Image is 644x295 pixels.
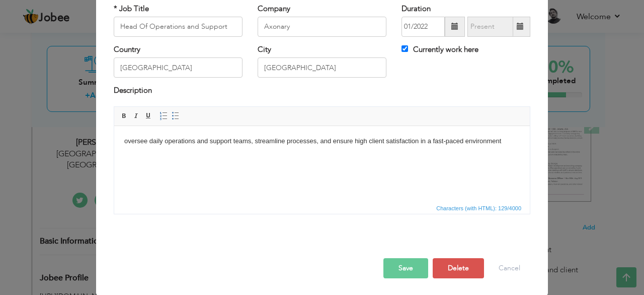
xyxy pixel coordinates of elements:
label: Description [114,85,152,96]
a: Insert/Remove Numbered List [158,110,169,122]
label: Currently work here [401,44,478,55]
label: * Job Title [114,4,149,14]
a: Underline [143,110,154,122]
div: Statistics [434,204,524,213]
span: Characters (with HTML): 129/4000 [434,204,523,213]
button: Cancel [489,258,530,278]
label: City [258,44,271,55]
iframe: Rich Text Editor, workEditor [114,126,530,202]
label: Company [258,4,290,14]
label: Country [114,44,140,55]
input: Currently work here [401,45,408,52]
button: Save [383,258,428,278]
a: Italic [131,110,142,122]
button: Delete [433,258,484,278]
label: Duration [401,4,431,14]
a: Insert/Remove Bulleted List [170,110,181,122]
input: Present [467,17,513,37]
a: Bold [119,110,130,122]
input: From [401,17,445,37]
